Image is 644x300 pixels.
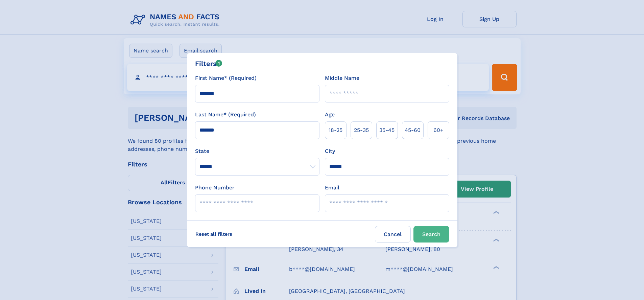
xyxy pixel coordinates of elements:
[195,111,256,119] label: Last Name* (Required)
[195,74,257,82] label: First Name* (Required)
[413,226,449,243] button: Search
[195,184,235,192] label: Phone Number
[325,74,359,82] label: Middle Name
[325,184,339,192] label: Email
[354,126,369,134] span: 25‑35
[405,126,421,134] span: 45‑60
[375,226,411,243] label: Cancel
[379,126,395,134] span: 35‑45
[433,126,444,134] span: 60+
[329,126,342,134] span: 18‑25
[325,147,335,155] label: City
[195,59,222,69] div: Filters
[195,147,319,155] label: State
[325,111,335,119] label: Age
[191,226,237,242] label: Reset all filters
